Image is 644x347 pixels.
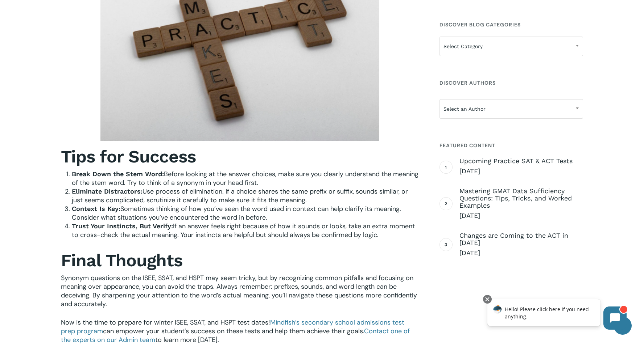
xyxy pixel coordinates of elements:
h4: Discover Authors [439,76,583,89]
a: Mindfish’s secondary school admissions test prep program [61,318,404,335]
a: Upcoming Practice SAT & ACT Tests [DATE] [459,157,583,175]
span: to learn more [DATE]. [155,335,219,344]
span: Sometimes thinking of how you’ve seen the word used in context can help clarify its meaning. Cons... [72,204,401,222]
span: If an answer feels right because of how it sounds or looks, take an extra moment to cross-check t... [72,222,415,239]
b: Final Thoughts [61,250,182,271]
h4: Featured Content [439,139,583,152]
a: Changes are Coming to the ACT in [DATE] [DATE] [459,232,583,257]
span: Synonym questions on the ISEE, SSAT, and HSPT may seem tricky, but by recognizing common pitfalls... [61,274,417,308]
span: Select Category [439,37,583,56]
b: Eliminate Distractors: [72,187,143,195]
b: Trust Your Instincts, But Verify: [72,222,173,230]
span: [DATE] [459,211,583,220]
span: Changes are Coming to the ACT in [DATE] [459,232,583,246]
b: Tips for Success [61,146,196,167]
span: Mastering GMAT Data Sufficiency Questions: Tips, Tricks, and Worked Examples [459,187,583,209]
b: Break Down the Stem Word: [72,170,164,178]
span: [DATE] [459,249,583,257]
span: Select an Author [440,101,583,117]
span: Upcoming Practice SAT & ACT Tests [459,157,583,165]
span: Use process of elimination. If a choice shares the same prefix or suffix, sounds similar, or just... [72,187,408,204]
a: Contact one of the experts on our Admin team [61,327,410,344]
span: Now is the time to prepare for winter ISEE, SSAT, and HSPT test dates! [61,318,270,327]
h4: Discover Blog Categories [439,18,583,31]
b: Context Is Key: [72,205,120,212]
span: can empower your student’s success on these tests and help them achieve their goals. [103,327,364,335]
span: Select an Author [439,99,583,119]
span: Before looking at the answer choices, make sure you clearly understand the meaning of the stem wo... [72,170,418,187]
span: Select Category [440,39,583,54]
a: Mastering GMAT Data Sufficiency Questions: Tips, Tricks, and Worked Examples [DATE] [459,187,583,220]
span: [DATE] [459,167,583,175]
iframe: Chatbot [480,293,634,337]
